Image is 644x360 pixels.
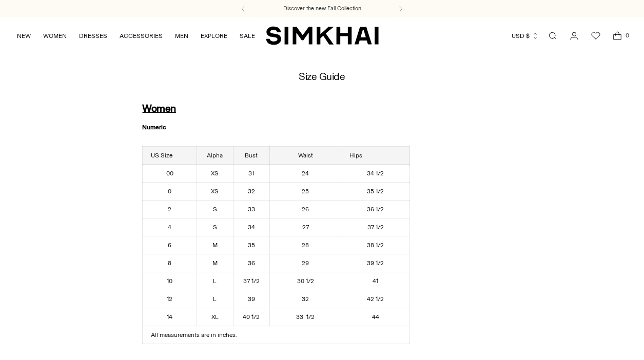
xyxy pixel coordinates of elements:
[143,147,197,165] th: US Size
[17,25,31,47] a: NEW
[143,308,197,326] td: 14
[512,25,539,47] button: USD $
[233,183,269,201] td: 32
[269,254,341,272] td: 29
[142,124,166,131] strong: Numeric
[233,290,269,308] td: 39
[120,25,163,47] a: ACCESSORIES
[175,25,188,47] a: MEN
[201,25,227,47] a: EXPLORE
[283,5,361,13] a: Discover the new Fall Collection
[197,165,233,183] td: XS
[143,165,197,183] td: 00
[197,183,233,201] td: XS
[233,308,269,326] td: 40 1/2
[341,147,410,165] th: Hips
[269,147,341,165] th: Waist
[143,290,197,308] td: 12
[197,236,233,254] td: M
[143,272,197,290] td: 10
[341,218,410,236] td: 37 1/2
[269,201,341,218] td: 26
[341,272,410,290] td: 41
[79,25,107,47] a: DRESSES
[269,218,341,236] td: 27
[269,236,341,254] td: 28
[542,26,563,46] a: Open search modal
[341,308,410,326] td: 44
[266,26,379,46] a: SIMKHAI
[341,201,410,218] td: 36 1/2
[143,236,197,254] td: 6
[143,201,197,218] td: 2
[269,290,341,308] td: 32
[564,26,584,46] a: Go to the account page
[197,308,233,326] td: XL
[143,254,197,272] td: 8
[233,218,269,236] td: 34
[197,254,233,272] td: M
[607,26,628,46] a: Open cart modal
[233,147,269,165] th: Bust
[341,290,410,308] td: 42 1/2
[197,218,233,236] td: S
[269,183,341,201] td: 25
[143,218,197,236] td: 4
[233,165,269,183] td: 31
[299,71,345,83] h1: Size Guide
[197,201,233,218] td: S
[341,236,410,254] td: 38 1/2
[43,25,67,47] a: WOMEN
[197,272,233,290] td: L
[233,254,269,272] td: 36
[233,272,269,290] td: 37 1/2
[233,236,269,254] td: 35
[269,272,341,290] td: 30 1/2
[622,31,632,40] span: 0
[233,201,269,218] td: 33
[143,183,197,201] td: 0
[197,147,233,165] th: Alpha
[240,25,255,47] a: SALE
[142,102,176,114] strong: Women
[586,26,606,46] a: Wishlist
[143,326,410,344] td: All measurements are in inches.
[341,165,410,183] td: 34 1/2
[341,183,410,201] td: 35 1/2
[341,254,410,272] td: 39 1/2
[269,308,341,326] td: 33 1/2
[269,165,341,183] td: 24
[197,290,233,308] td: L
